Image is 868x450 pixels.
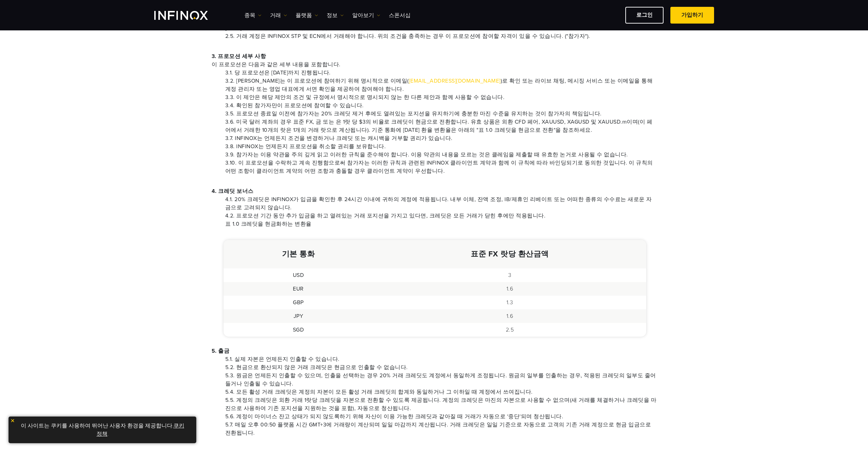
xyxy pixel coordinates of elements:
td: 2.5 [373,323,646,337]
td: JPY [224,309,373,323]
li: 3.2. [PERSON_NAME]는 이 프로모션에 참여하기 위해 명시적으로 이메일( )로 확인 또는 라이브 채팅, 메시징 서비스 또는 이메일을 통해 계정 관리자 또는 영업 대... [225,77,657,93]
li: 2.5. 거래 계정은 INFINOX STP 및 ECN에서 거래해야 합니다. 위의 조건을 충족하는 경우 이 프로모션에 참여할 자격이 있을 수 있습니다. ("참가자"). [225,32,657,40]
img: yellow close icon [10,418,15,423]
li: 3.6. 미국 달러 계좌의 경우 표준 FX, 금 또는 은 1랏 당 $3의 비율로 크레딧이 현금으로 전환합니다. 유효 상품은 외환 CFD 페어, XAUUSD, XAGUSD 및 ... [225,118,657,134]
p: 3. 프로모션 세부 사항 [212,52,657,69]
a: 거래 [270,11,287,19]
a: 로그인 [625,7,664,24]
li: 3.5. 프로모션 종료일 이전에 참가자는 20% 크레딧 제거 후에도 열려있는 포지션을 유지하기에 충분한 마진 수준을 유지하는 것이 참가자의 책임입니다. [225,110,657,118]
a: 플랫폼 [296,11,318,19]
li: 3.9. 참가자는 이용 약관을 주의 깊게 읽고 이러한 규칙을 준수해야 합니다. 이용 약관의 내용을 모르는 것은 클레임을 제출할 때 유효한 논거로 사용될 수 없습니다. [225,151,657,159]
td: USD [224,268,373,282]
li: 3.10. 이 프로모션을 수락하고 계속 진행함으로써 참가자는 이러한 규칙과 관련된 INFINOX 클라이언트 계약과 함께 이 규칙에 따라 바인딩되기로 동의한 것입니다. 이 규칙... [225,159,657,175]
li: 4.1. 20% 크레딧은 INFINOX가 입금을 확인한 후 24시간 이내에 귀하의 계정에 적용됩니다. 내부 이체, 잔액 조정, IB/제휴인 리베이트 또는 어떠한 종류의 수수료... [225,195,657,212]
p: 5. 출금 [212,347,657,355]
p: 4. 크레딧 보너스 [212,187,657,195]
th: 표준 FX 랏당 환산금액 [373,240,646,268]
li: 표 1.0 크레딧을 현금화하는 변환율 [225,220,657,228]
li: 3.7. INFINOX는 언제든지 조건을 변경하거나 크레딧 또는 캐시백을 거부할 권리가 있습니다. [225,134,657,142]
a: 스폰서십 [389,11,411,19]
td: 1.6 [373,309,646,323]
li: 5.5. 계정의 크레딧은 외환 거래 1랏당 크레딧을 자본으로 전환할 수 있도록 제공됩니다. 계정의 크레딧은 마진의 자본으로 사용할 수 없으며(새 거래를 체결하거나 크레딧을 마... [225,396,657,412]
td: 3 [373,268,646,282]
li: 5.4. 모든 활성 거래 크레딧은 계정의 자본이 모든 활성 거래 크레딧의 합계와 동일하거나 그 이하일 때 계정에서 쓰여집니다. [225,388,657,396]
span: 이 프로모션은 다음과 같은 세부 내용을 포함합니다. [212,60,657,69]
li: 4.2. 프로모션 기간 동안 추가 입금을 하고 열려있는 거래 포지션을 가지고 있다면, 크레딧은 모든 거래가 닫힌 후에만 적용됩니다. [225,212,657,220]
a: 종목 [244,11,261,19]
li: 3.1. 당 프로모션은 [DATE]까지 진행됩니다. [225,69,657,77]
li: 5.6. 계정이 마이너스 잔고 상태가 되지 않도록하기 위해 자산이 이용 가능한 크레딧과 같아질 때 거래가 자동으로 '중단'되며 청산됩니다. [225,412,657,421]
li: 3.4. 확인된 참가자만이 프로모션에 참여할 수 있습니다. [225,101,657,110]
li: 3.3. 이 제안은 해당 제안의 조건 및 규정에서 명시적으로 명시되지 않는 한 다른 제안과 함께 사용할 수 없습니다. [225,93,657,101]
td: EUR [224,282,373,296]
a: [EMAIL_ADDRESS][DOMAIN_NAME] [409,78,501,84]
li: 5.3. 원금은 언제든지 인출할 수 있으며, 인출을 선택하는 경우 20% 거래 크레딧도 계정에서 동일하게 조정됩니다. 원금의 일부를 인출하는 경우, 적용된 크레딧의 일부도 줄... [225,371,657,388]
th: 기본 통화 [224,240,373,268]
a: 정보 [327,11,344,19]
a: INFINOX Logo [154,11,224,20]
li: 5.7. 매일 오후 00:50 플랫폼 시간 GMT+3에 거래량이 계산되며 일일 마감까지 계산됩니다. 거래 크레딧은 일일 기준으로 자동으로 고객의 기존 거래 계정으로 현금 입금... [225,421,657,437]
td: 1.6 [373,282,646,296]
li: 5.1. 실제 자본은 언제든지 인출할 수 있습니다. [225,355,657,363]
li: 3.8. INFINOX는 언제든지 프로모션을 취소할 권리를 보유합니다. [225,142,657,151]
td: SGD [224,323,373,337]
a: 가입하기 [670,7,714,24]
p: 이 사이트는 쿠키를 사용하여 뛰어난 사용자 환경을 제공합니다. . [12,420,193,440]
td: GBP [224,296,373,309]
td: 1.3 [373,296,646,309]
li: 5.2. 현금으로 환산되지 않은 거래 크레딧은 현금으로 인출할 수 없습니다. [225,363,657,371]
a: 알아보기 [352,11,380,19]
